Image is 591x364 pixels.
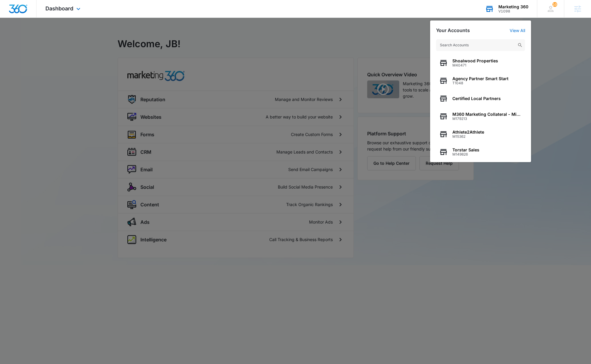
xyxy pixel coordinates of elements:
[436,125,525,143] button: Athlete2AthleteM15362
[436,107,525,125] button: M360 Marketing Collateral - Migrated Catch AllM179213
[498,4,528,9] div: account name
[45,5,73,12] span: Dashboard
[452,152,479,156] span: M149826
[436,39,525,51] input: Search Accounts
[498,9,528,13] div: account id
[552,2,557,7] span: 10
[452,76,508,81] span: Agency Partner Smart Start
[452,117,522,121] span: M179213
[452,134,484,139] span: M15362
[452,148,479,152] span: Torstar Sales
[552,2,557,7] div: notifications count
[452,130,484,134] span: Athlete2Athlete
[452,96,501,101] span: Certified Local Partners
[452,112,522,117] span: M360 Marketing Collateral - Migrated Catch All
[436,143,525,161] button: Torstar SalesM149826
[436,54,525,72] button: Shoalwood PropertiesM40471
[452,63,498,67] span: M40471
[510,28,525,33] a: View All
[436,90,525,107] button: Certified Local Partners
[452,58,498,63] span: Shoalwood Properties
[436,28,470,33] h2: Your Accounts
[452,81,508,85] span: T1048
[436,72,525,90] button: Agency Partner Smart StartT1048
